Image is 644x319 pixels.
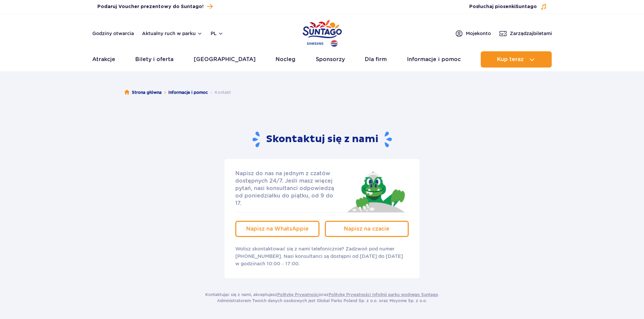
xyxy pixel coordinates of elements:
h2: Skontaktuj się z nami [253,131,392,148]
span: Suntago [516,4,537,9]
p: Wolisz skontaktować się z nami telefonicznie? Zadzwoń pod numer [PHONE_NUMBER]. Nasi konsultanci ... [235,245,409,267]
button: Kup teraz [481,51,552,68]
a: Godziny otwarcia [92,30,134,37]
a: Podaruj Voucher prezentowy do Suntago! [97,2,213,11]
img: Jay [343,170,409,212]
a: Mojekonto [455,29,491,37]
span: Podaruj Voucher prezentowy do Suntago! [97,3,204,10]
span: Moje konto [466,30,491,37]
a: [GEOGRAPHIC_DATA] [194,51,256,68]
a: Nocleg [276,51,295,68]
a: Strona główna [124,89,162,96]
span: Napisz na czacie [344,225,389,232]
a: Dla firm [365,51,387,68]
button: Posłuchaj piosenkiSuntago [469,3,547,10]
a: Zarządzajbiletami [499,29,552,37]
a: Park of Poland [303,17,342,48]
a: Sponsorzy [316,51,345,68]
p: Napisz do nas na jednym z czatów dostępnych 24/7. Jeśli masz więcej pytań, nasi konsultanci odpow... [235,170,341,207]
a: Napisz na WhatsAppie [235,221,319,237]
span: Napisz na WhatsAppie [246,225,309,232]
a: Atrakcje [92,51,115,68]
button: pl [211,30,223,37]
span: Zarządzaj biletami [510,30,552,37]
p: Kontaktując się z nami, akceptujesz oraz . Administratorem Twoich danych osobowych jest Global Pa... [205,292,439,304]
button: Aktualny ruch w parku [142,31,202,36]
a: Informacje i pomoc [168,89,208,96]
a: Bilety i oferta [135,51,173,68]
span: Kup teraz [497,56,524,62]
span: Posłuchaj piosenki [469,3,537,10]
a: Politykę Prywatności Infolinii parku wodnego Suntago [329,292,438,297]
a: Napisz na czacie [325,221,409,237]
a: Politykę Prywatności [277,292,319,297]
li: Kontakt [208,89,231,96]
a: Informacje i pomoc [407,51,461,68]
